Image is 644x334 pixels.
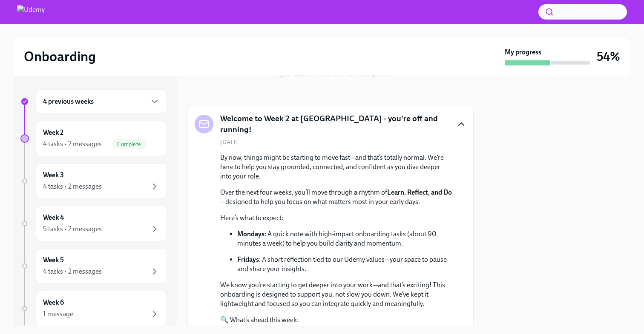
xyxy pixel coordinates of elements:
div: 4 tasks • 2 messages [43,267,102,276]
div: 4 tasks • 2 messages [43,182,102,191]
p: Over the next four weeks, you’ll move through a rhythm of —designed to help you focus on what mat... [220,188,453,207]
h6: 4 previous weeks [43,97,94,106]
strong: Learn, Reflect, and Do [387,188,452,196]
span: Complete [112,141,146,147]
strong: My progress [505,48,541,57]
h6: Week 3 [43,170,64,180]
p: : A quick note with high-impact onboarding tasks (about 90 minutes a week) to help you build clar... [237,229,453,248]
h6: Week 2 [43,128,63,137]
strong: Mondays [237,230,264,238]
h6: Week 5 [43,255,64,265]
h6: Week 4 [43,213,64,222]
p: We know you’re starting to get deeper into your work—and that’s exciting! This onboarding is desi... [220,280,453,309]
h3: 54% [597,49,620,64]
p: Here’s what to expect: [220,213,453,223]
h6: Week 6 [43,298,64,307]
a: Week 54 tasks • 2 messages [20,248,167,284]
a: Week 24 tasks • 2 messagesComplete [20,121,167,156]
div: 4 tasks • 2 messages [43,139,102,149]
a: Week 34 tasks • 2 messages [20,163,167,199]
h5: Welcome to Week 2 at [GEOGRAPHIC_DATA] - you're off and running! [220,113,449,135]
span: [DATE] [220,138,239,146]
p: : A short reflection tied to our Udemy values—your space to pause and share your insights. [237,255,453,274]
a: Week 61 message [20,291,167,326]
div: 4 previous weeks [36,89,167,114]
a: Week 45 tasks • 2 messages [20,206,167,241]
p: 🔍 What’s ahead this week: [220,315,453,325]
strong: Fridays [237,255,259,263]
div: 1 message [43,309,73,319]
p: By now, things might be starting to move fast—and that’s totally normal. We’re here to help you s... [220,153,453,181]
div: 5 tasks • 2 messages [43,224,102,234]
img: Udemy [17,5,45,19]
h2: Onboarding [24,48,96,65]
